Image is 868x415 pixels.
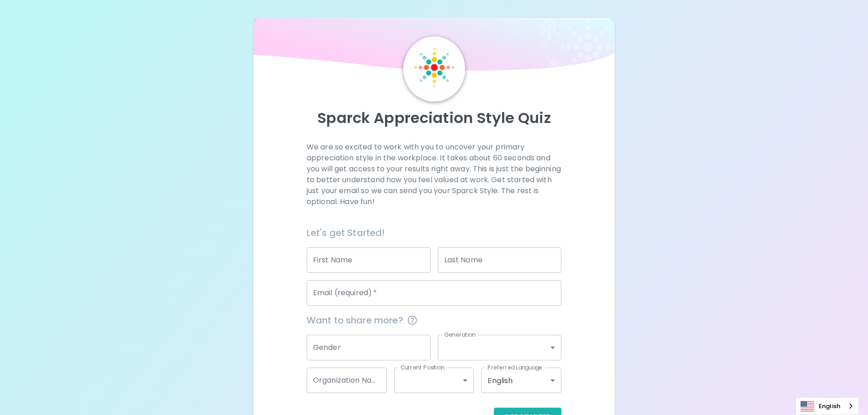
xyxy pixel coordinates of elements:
[307,142,561,207] p: We are so excited to work with you to uncover your primary appreciation style in the workplace. I...
[796,398,858,415] a: English
[307,313,561,328] span: Want to share more?
[407,315,418,326] svg: This information is completely confidential and only used for aggregated appreciation studies at ...
[414,47,454,87] img: Sparck Logo
[307,225,561,240] h6: Let's get Started!
[253,18,615,75] img: wave
[796,397,859,415] div: Language
[481,368,561,393] div: English
[401,364,445,371] label: Current Position
[264,109,604,127] p: Sparck Appreciation Style Quiz
[488,364,542,371] label: Preferred Language
[444,331,476,338] label: Generation
[796,397,859,415] aside: Language selected: English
